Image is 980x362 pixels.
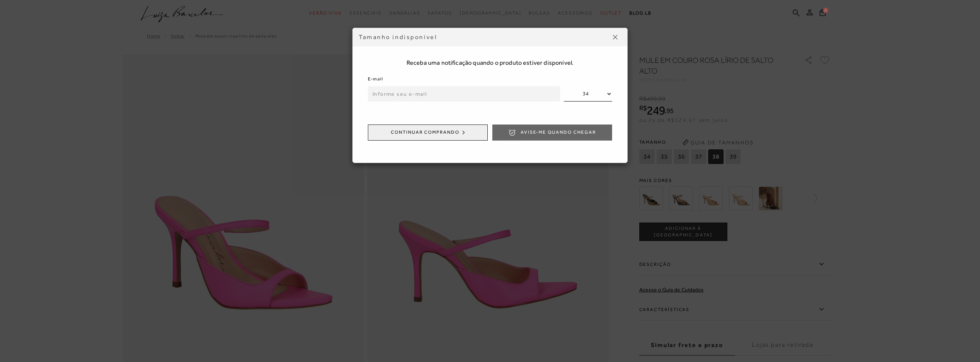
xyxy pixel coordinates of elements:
[368,124,488,141] button: Continuar comprando
[368,59,612,67] span: Receba uma notificação quando o produto estiver disponível.
[613,35,617,39] img: icon-close.png
[492,124,612,141] button: Avise-me quando chegar
[359,33,609,41] div: Tamanho indisponível
[521,129,596,136] span: Avise-me quando chegar
[368,75,383,83] label: E-mail
[368,86,560,102] input: Informe seu e-mail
